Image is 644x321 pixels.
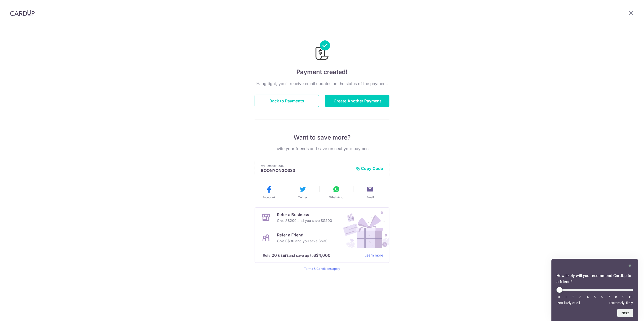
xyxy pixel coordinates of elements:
[288,185,317,199] button: Twitter
[556,263,633,317] div: How likely will you recommend CardUp to a friend? Select an option from 0 to 10, with 0 being Not...
[329,195,343,199] span: WhatsApp
[261,164,352,168] p: My Referral Code
[563,295,569,299] li: 1
[277,238,328,244] p: Give S$30 and you save S$30
[585,295,590,299] li: 4
[277,232,328,238] p: Refer a Friend
[556,287,633,305] div: How likely will you recommend CardUp to a friend? Select an option from 0 to 10, with 0 being Not...
[338,208,389,248] img: Refer
[255,134,389,142] p: Want to save more?
[621,295,626,299] li: 9
[255,68,389,77] h4: Payment created!
[255,146,389,152] p: Invite your friends and save on next your payment
[254,185,284,199] button: Facebook
[556,273,633,285] h2: How likely will you recommend CardUp to a friend? Select an option from 0 to 10, with 0 being Not...
[263,252,360,259] p: Refer and save up to
[609,301,633,305] span: Extremely likely
[571,295,576,299] li: 2
[627,263,633,269] button: Hide survey
[628,295,633,299] li: 10
[607,295,612,299] li: 7
[277,212,332,218] p: Refer a Business
[556,295,561,299] li: 0
[321,185,351,199] button: WhatsApp
[617,309,633,317] button: Next question
[298,195,307,199] span: Twitter
[277,218,332,224] p: Give S$200 and you save S$200
[313,252,331,258] strong: S$4,000
[356,166,383,171] button: Copy Code
[304,267,340,271] a: Terms & Conditions apply
[261,168,352,173] p: BOONYONGO333
[314,40,330,61] img: Payments
[10,10,35,16] img: CardUp
[272,252,289,258] strong: 20 users
[255,95,319,107] button: Back to Payments
[614,295,619,299] li: 8
[578,295,583,299] li: 3
[367,195,374,199] span: Email
[365,252,383,259] a: Learn more
[263,195,275,199] span: Facebook
[355,185,385,199] button: Email
[592,295,597,299] li: 5
[557,301,580,305] span: Not likely at all
[599,295,604,299] li: 6
[255,81,389,87] p: Hang tight, you’ll receive email updates on the status of the payment.
[325,95,389,107] button: Create Another Payment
